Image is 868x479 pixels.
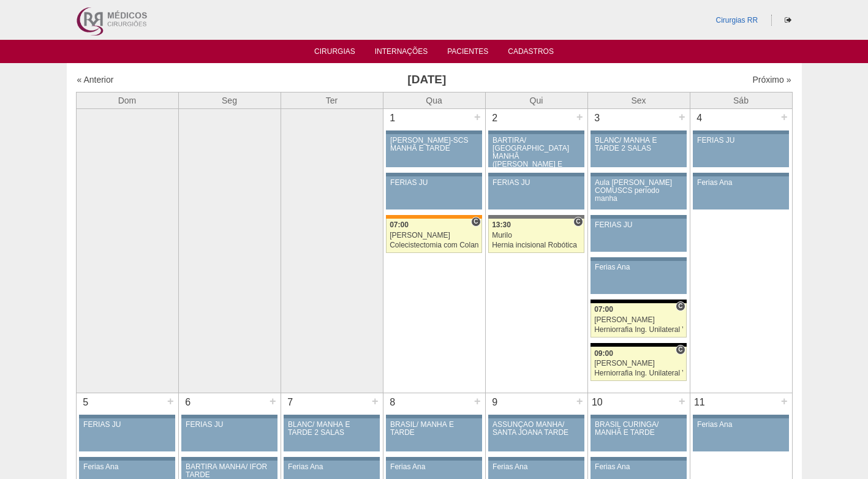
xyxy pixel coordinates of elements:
[83,463,171,471] div: Ferias Ana
[492,232,581,240] div: Murilo
[594,360,683,368] div: [PERSON_NAME]
[587,92,690,108] th: Sex
[693,415,788,418] div: Key: Aviso
[79,415,175,418] div: Key: Aviso
[488,418,584,451] a: ASSUNÇÃO MANHÃ/ SANTA JOANA TARDE
[697,421,785,429] div: Ferias Ana
[693,134,788,167] a: FERIAS JU
[471,217,480,227] span: Consultório
[488,215,584,219] div: Key: Santa Catarina
[485,92,587,108] th: Qui
[492,241,581,249] div: Hernia incisional Robótica
[386,173,481,176] div: Key: Aviso
[77,393,96,412] div: 5
[591,418,686,451] a: BRASIL CURINGA/ MANHÃ E TARDE
[779,109,790,125] div: +
[697,137,785,145] div: FERIAS JU
[591,261,686,294] a: Ferias Ana
[677,393,687,409] div: +
[390,421,478,437] div: BRASIL/ MANHÃ E TARDE
[186,463,273,479] div: BARTIRA MANHÃ/ IFOR TARDE
[370,393,380,409] div: +
[288,463,376,471] div: Ferias Ana
[386,176,481,209] a: FERIAS JU
[281,393,300,412] div: 7
[492,221,511,229] span: 13:30
[472,393,483,409] div: +
[383,393,402,412] div: 8
[281,92,383,108] th: Ter
[390,221,409,229] span: 07:00
[594,369,683,377] div: Herniorrafia Ing. Unilateral VL
[488,415,584,418] div: Key: Aviso
[595,263,682,271] div: Ferias Ana
[588,109,607,127] div: 3
[693,130,788,134] div: Key: Aviso
[76,92,178,108] th: Dom
[386,134,481,167] a: [PERSON_NAME]-SCS MANHÃ E TARDE
[591,130,686,134] div: Key: Aviso
[693,173,788,176] div: Key: Aviso
[595,421,682,437] div: BRASIL CURINGA/ MANHÃ E TARDE
[77,75,114,85] a: « Anterior
[697,179,785,187] div: Ferias Ana
[386,219,481,253] a: C 07:00 [PERSON_NAME] Colecistectomia com Colangiografia VL
[591,134,686,167] a: BLANC/ MANHÃ E TARDE 2 SALAS
[785,17,791,24] i: Sair
[390,232,478,240] div: [PERSON_NAME]
[591,303,686,338] a: C 07:00 [PERSON_NAME] Herniorrafia Ing. Unilateral VL
[314,47,355,59] a: Cirurgias
[492,421,580,437] div: ASSUNÇÃO MANHÃ/ SANTA JOANA TARDE
[390,463,478,471] div: Ferias Ana
[165,393,176,409] div: +
[591,343,686,347] div: Key: Blanc
[383,92,485,108] th: Qua
[677,109,687,125] div: +
[488,219,584,253] a: C 13:30 Murilo Hernia incisional Robótica
[595,221,682,229] div: FERIAS JU
[715,16,758,25] a: Cirurgias RR
[383,109,402,127] div: 1
[591,176,686,209] a: Aula [PERSON_NAME] COMUSCS período manha
[284,418,379,451] a: BLANC/ MANHÃ E TARDE 2 SALAS
[181,415,277,418] div: Key: Aviso
[386,215,481,219] div: Key: São Luiz - SCS
[779,393,790,409] div: +
[288,421,376,437] div: BLANC/ MANHÃ E TARDE 2 SALAS
[588,393,607,412] div: 10
[690,393,709,412] div: 11
[390,241,478,249] div: Colecistectomia com Colangiografia VL
[181,457,277,461] div: Key: Aviso
[386,418,481,451] a: BRASIL/ MANHÃ E TARDE
[284,415,379,418] div: Key: Aviso
[488,130,584,134] div: Key: Aviso
[488,457,584,461] div: Key: Aviso
[492,463,580,471] div: Ferias Ana
[488,176,584,209] a: FERIAS JU
[178,92,281,108] th: Seg
[386,415,481,418] div: Key: Aviso
[575,109,585,125] div: +
[693,418,788,451] a: Ferias Ana
[752,75,791,85] a: Próximo »
[508,47,554,59] a: Cadastros
[594,349,613,358] span: 09:00
[676,301,685,311] span: Consultório
[179,393,198,412] div: 6
[591,215,686,219] div: Key: Aviso
[595,137,682,153] div: BLANC/ MANHÃ E TARDE 2 SALAS
[79,418,175,451] a: FERIAS JU
[486,109,505,127] div: 2
[690,109,709,127] div: 4
[248,71,605,89] h3: [DATE]
[591,457,686,461] div: Key: Aviso
[186,421,273,429] div: FERIAS JU
[390,137,478,153] div: [PERSON_NAME]-SCS MANHÃ E TARDE
[595,463,682,471] div: Ferias Ana
[181,418,277,451] a: FERIAS JU
[693,176,788,209] a: Ferias Ana
[447,47,488,59] a: Pacientes
[492,137,580,185] div: BARTIRA/ [GEOGRAPHIC_DATA] MANHÃ ([PERSON_NAME] E ANA)/ SANTA JOANA -TARDE
[591,257,686,261] div: Key: Aviso
[386,457,481,461] div: Key: Aviso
